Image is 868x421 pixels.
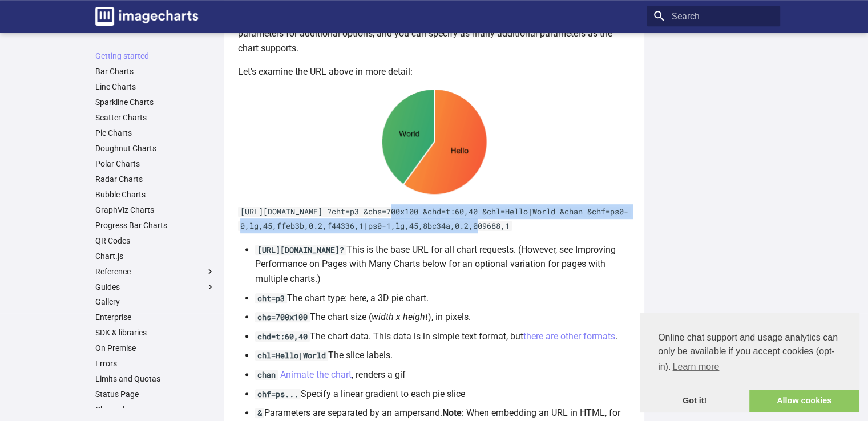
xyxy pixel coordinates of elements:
[671,358,721,375] a: learn more about cookies
[647,6,780,26] input: Search
[255,310,631,325] li: The chart size ( ), in pixels.
[95,220,215,230] a: Progress Bar Charts
[95,251,215,261] a: Chart.js
[95,404,215,415] a: Changelog
[372,311,428,322] em: width x height
[442,407,462,418] strong: Note
[95,174,215,184] a: Radar Charts
[95,389,215,399] a: Status Page
[95,143,215,153] a: Doughnut Charts
[640,390,749,412] a: dismiss cookie message
[523,331,615,342] a: there are other formats
[255,242,631,286] li: This is the base URL for all chart requests. (However, see Improving Performance on Pages with Ma...
[749,390,859,412] a: allow cookies
[95,7,198,26] img: logo
[255,350,328,361] code: chl=Hello|World
[95,282,215,292] label: Guides
[238,88,631,195] img: chart
[255,370,278,380] code: chan
[95,189,215,200] a: Bubble Charts
[95,82,215,92] a: Line Charts
[95,66,215,76] a: Bar Charts
[95,51,215,61] a: Getting started
[255,312,310,322] code: chs=700x100
[255,291,631,306] li: The chart type: here, a 3D pie chart.
[238,64,631,79] p: Let's examine the URL above in more detail:
[91,2,203,30] a: Image-Charts documentation
[255,293,287,303] code: cht=p3
[255,329,631,344] li: The chart data. This data is in simple text format, but .
[255,387,631,402] li: Specify a linear gradient to each pie slice
[95,205,215,215] a: GraphViz Charts
[255,245,346,255] code: [URL][DOMAIN_NAME]?
[658,331,841,375] span: Online chat support and usage analytics can only be available if you accept cookies (opt-in).
[255,367,631,382] li: , renders a gif
[255,331,310,342] code: chd=t:60,40
[255,389,301,399] code: chf=ps...
[95,358,215,369] a: Errors
[95,128,215,138] a: Pie Charts
[280,369,352,380] a: Animate the chart
[95,374,215,384] a: Limits and Quotas
[95,112,215,123] a: Scatter Charts
[255,348,631,363] li: The slice labels.
[95,159,215,169] a: Polar Charts
[95,343,215,353] a: On Premise
[95,236,215,246] a: QR Codes
[255,408,264,418] code: &
[95,266,215,277] label: Reference
[238,207,631,232] code: [URL][DOMAIN_NAME] ?cht=p3 &chs=700x100 &chd=t:60,40 &chl=Hello|World &chan &chf=ps0-0,lg,45,ffeb...
[640,313,859,412] div: cookieconsent
[95,97,215,107] a: Sparkline Charts
[95,297,215,307] a: Gallery
[95,312,215,322] a: Enterprise
[95,327,215,338] a: SDK & libraries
